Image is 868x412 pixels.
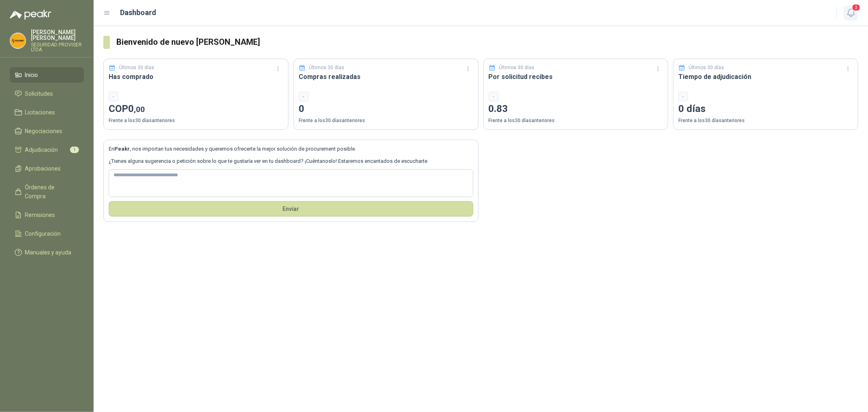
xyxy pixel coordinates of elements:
span: Órdenes de Compra [25,183,76,201]
a: Licitaciones [10,105,84,120]
p: SEGURIDAD PROVISER LTDA [31,42,84,52]
span: Remisiones [25,210,55,219]
h3: Tiempo de adjudicación [678,72,853,82]
p: 0 días [678,101,853,117]
a: Remisiones [10,207,84,223]
span: Licitaciones [25,108,55,117]
p: Frente a los 30 días anteriores [299,117,473,125]
h3: Bienvenido de nuevo [PERSON_NAME] [116,36,858,48]
a: Inicio [10,67,84,83]
div: - [299,92,308,101]
button: Envíar [109,201,473,217]
span: 1 [70,147,79,153]
span: 0 [128,103,145,114]
span: Manuales y ayuda [25,248,72,257]
div: - [678,92,688,101]
span: Solicitudes [25,89,53,98]
span: Negociaciones [25,127,63,136]
p: Últimos 30 días [689,64,724,72]
a: Aprobaciones [10,161,84,176]
p: 0 [299,101,473,117]
a: Configuración [10,226,84,241]
span: ,00 [134,105,145,114]
img: Company Logo [10,33,26,48]
p: Últimos 30 días [499,64,534,72]
a: Solicitudes [10,86,84,101]
span: Configuración [25,229,61,238]
p: 0.83 [489,101,663,117]
a: Órdenes de Compra [10,180,84,204]
p: Últimos 30 días [309,64,344,72]
div: - [489,92,498,101]
span: Inicio [25,70,38,79]
h1: Dashboard [120,7,157,18]
img: Logo peakr [10,10,51,20]
p: Frente a los 30 días anteriores [489,117,663,125]
a: Manuales y ayuda [10,245,84,260]
h3: Has comprado [109,72,283,82]
p: Frente a los 30 días anteriores [678,117,853,125]
span: 2 [852,4,861,11]
a: Negociaciones [10,123,84,139]
p: Frente a los 30 días anteriores [109,117,283,125]
p: COP [109,101,283,117]
h3: Por solicitud recibes [489,72,663,82]
p: Últimos 30 días [119,64,155,72]
span: Adjudicación [25,145,58,154]
p: [PERSON_NAME] [PERSON_NAME] [31,29,84,41]
a: Adjudicación1 [10,142,84,158]
span: Aprobaciones [25,164,61,173]
h3: Compras realizadas [299,72,473,82]
div: - [109,92,118,101]
p: En , nos importan tus necesidades y queremos ofrecerte la mejor solución de procurement posible. [109,145,473,153]
p: ¿Tienes alguna sugerencia o petición sobre lo que te gustaría ver en tu dashboard? ¡Cuéntanoslo! ... [109,157,473,165]
button: 2 [844,6,858,20]
b: Peakr [114,146,130,152]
